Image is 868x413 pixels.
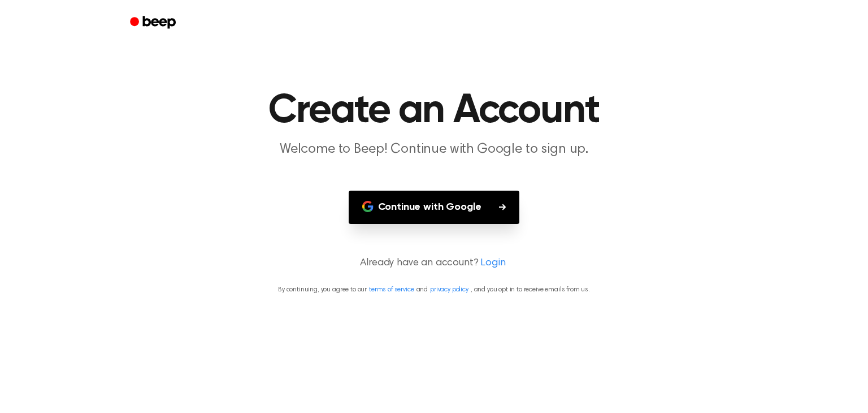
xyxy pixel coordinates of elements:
[14,256,854,271] p: Already have an account?
[217,140,651,159] p: Welcome to Beep! Continue with Google to sign up.
[122,12,186,34] a: Beep
[145,91,723,131] h1: Create an Account
[430,286,468,293] a: privacy policy
[349,191,520,224] button: Continue with Google
[369,286,414,293] a: terms of service
[480,256,505,271] a: Login
[14,285,854,295] p: By continuing, you agree to our and , and you opt in to receive emails from us.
